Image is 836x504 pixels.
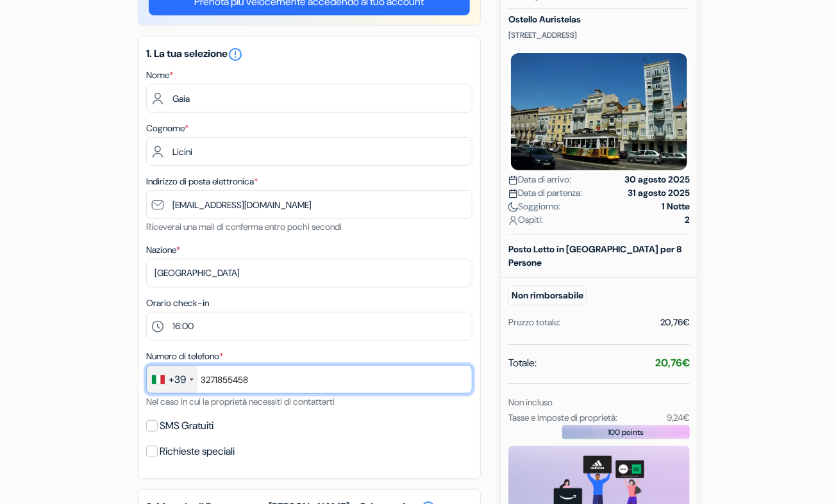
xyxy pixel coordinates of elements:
h5: 1. La tua selezione [146,47,472,62]
small: Tasse e imposte di proprietà: [508,412,617,423]
span: Data di partenza: [508,186,582,200]
strong: 31 agosto 2025 [628,186,690,200]
small: 9,24€ [667,412,690,423]
img: calendar.svg [508,189,518,199]
h5: Ostello Auristelas [508,14,690,25]
label: Indirizzo di posta elettronica [146,175,258,188]
img: user_icon.svg [508,216,518,225]
strong: 1 Notte [662,200,690,213]
div: +39 [169,372,186,387]
div: 20,76€ [660,316,690,329]
span: Totale: [508,355,537,371]
small: Non incluso [508,396,553,408]
span: Ospiti: [508,213,543,227]
input: Inserisci il cognome [146,137,472,166]
p: [STREET_ADDRESS] [508,30,690,40]
div: Italy (Italia): +39 [147,366,197,393]
label: Nazione [146,243,180,257]
label: Cognome [146,122,188,135]
label: Orario check-in [146,297,209,310]
input: Inserisci il nome [146,84,472,113]
strong: 30 agosto 2025 [624,173,690,186]
label: Numero di telefono [146,350,223,363]
small: Nel caso in cui la proprietà necessiti di contattarti [146,396,335,407]
img: moon.svg [508,202,518,212]
img: calendar.svg [508,175,518,185]
label: SMS Gratuiti [160,417,213,435]
small: Riceverai una mail di conferma entro pochi secondi [146,221,342,232]
input: Inserisci il tuo indirizzo email [146,190,472,219]
strong: 20,76€ [655,356,690,370]
span: 100 points [608,427,644,438]
small: Non rimborsabile [508,286,587,305]
a: error_outline [228,47,243,60]
div: Prezzo totale: [508,316,560,329]
span: Data di arrivo: [508,173,571,186]
strong: 2 [685,213,690,227]
b: Posto Letto in [GEOGRAPHIC_DATA] per 8 Persone [508,243,681,268]
input: 312 345 6789 [146,365,472,394]
label: Richieste speciali [160,443,235,460]
i: error_outline [228,47,243,62]
label: Nome [146,69,173,82]
span: Soggiorno: [508,200,560,213]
